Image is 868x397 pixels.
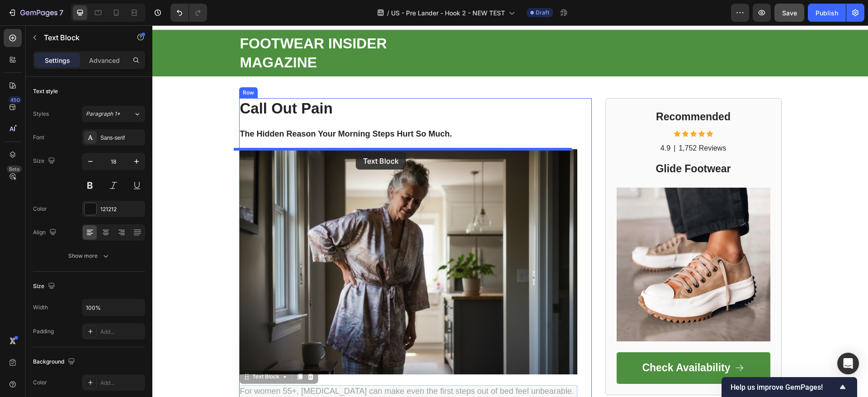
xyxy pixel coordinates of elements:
div: Font [33,133,44,142]
button: Paragraph 1* [82,106,145,122]
div: Align [33,227,58,239]
div: Padding [33,327,54,336]
div: Sans-serif [100,134,143,142]
span: Draft [536,9,549,17]
button: 7 [4,4,67,22]
div: Show more [68,251,110,260]
div: Color [33,205,47,213]
p: Text Block [44,32,121,43]
span: Help us improve GemPages! [731,383,837,392]
div: Styles [33,110,49,118]
div: Text style [33,87,58,95]
span: Save [782,9,797,17]
p: Settings [45,56,70,65]
input: Auto [82,299,145,316]
span: / [387,8,389,18]
div: Size [33,280,57,293]
div: Open Intercom Messenger [837,353,859,374]
p: Advanced [89,56,120,65]
span: US - Pre Lander - Hook 2 - NEW TEST [391,8,505,18]
div: Add... [100,328,143,336]
span: Paragraph 1* [86,110,120,118]
button: Show survey - Help us improve GemPages! [731,382,848,392]
button: Save [774,4,804,22]
p: 7 [59,7,63,18]
div: Add... [100,379,143,387]
iframe: Design area [152,25,868,397]
div: Size [33,155,57,167]
button: Show more [33,248,145,264]
div: Color [33,378,47,387]
div: Width [33,303,48,312]
div: Background [33,356,77,368]
div: 450 [9,96,22,104]
div: Publish [816,8,838,18]
div: Beta [7,165,22,173]
div: 121212 [100,205,143,213]
button: Publish [808,4,846,22]
div: Undo/Redo [170,4,207,22]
